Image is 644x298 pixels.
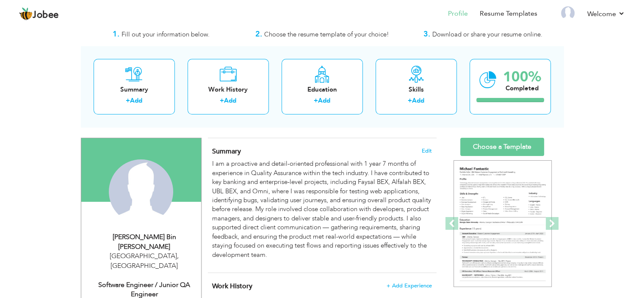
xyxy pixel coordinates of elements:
a: Jobee [19,7,59,21]
a: Add [318,96,330,105]
label: + [314,96,318,105]
strong: 3. [423,29,430,39]
div: Summary [100,85,168,94]
a: Add [224,96,236,105]
label: + [220,96,224,105]
span: , [177,251,179,261]
strong: 2. [255,29,262,39]
a: Add [412,96,424,105]
a: Resume Templates [480,9,537,19]
label: + [126,96,130,105]
div: Work History [194,85,262,94]
div: Completed [503,84,541,93]
div: [PERSON_NAME] Bin [PERSON_NAME] [88,232,201,252]
label: + [408,96,412,105]
a: Profile [448,9,468,19]
strong: 1. [113,29,119,39]
span: + Add Experience [387,283,432,289]
div: [GEOGRAPHIC_DATA] [GEOGRAPHIC_DATA] [88,251,201,271]
h4: This helps to show the companies you have worked for. [212,282,431,290]
div: 100% [503,70,541,84]
img: Abdul Ahad Bin Farooq [109,159,173,224]
span: Edit [422,148,432,154]
div: Education [288,85,356,94]
img: jobee.io [19,7,33,21]
img: Profile Img [561,6,575,20]
h4: Adding a summary is a quick and easy way to highlight your experience and interests. [212,147,431,156]
span: Choose the resume template of your choice! [264,30,389,39]
a: Choose a Template [460,138,544,156]
div: Skills [382,85,450,94]
a: Welcome [587,9,625,19]
span: Fill out your information below. [122,30,210,39]
a: Add [130,96,142,105]
p: I am a proactive and detail-oriented professional with 1 year 7 months of experience in Quality A... [212,159,431,259]
span: Jobee [33,11,59,20]
span: Work History [212,281,252,291]
span: Summary [212,147,241,156]
span: Download or share your resume online. [432,30,542,39]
